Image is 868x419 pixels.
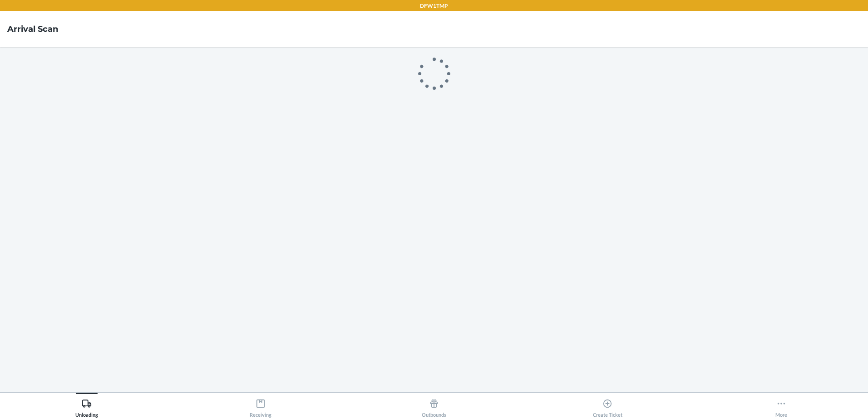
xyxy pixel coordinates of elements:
div: Unloading [75,395,98,418]
div: Outbounds [422,395,446,418]
div: Receiving [250,395,271,418]
p: DFW1TMP [420,2,448,10]
div: More [775,395,787,418]
button: Create Ticket [521,393,694,418]
h4: Arrival Scan [7,23,58,35]
button: Receiving [173,393,347,418]
div: Create Ticket [593,395,622,418]
button: More [695,393,868,418]
button: Outbounds [347,393,521,418]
